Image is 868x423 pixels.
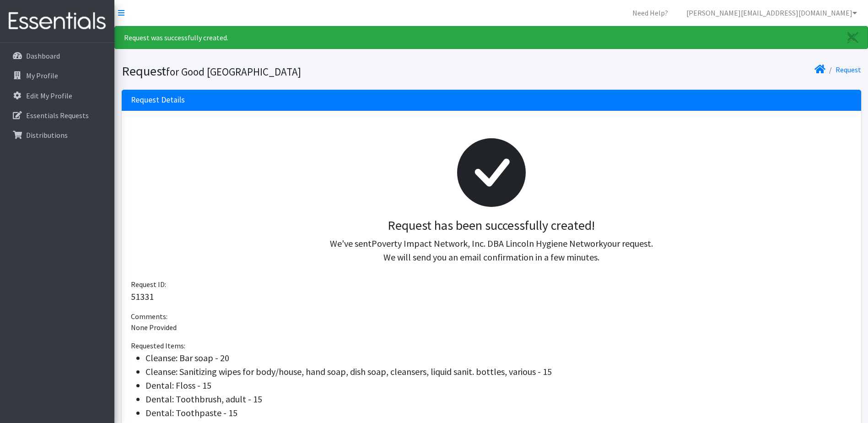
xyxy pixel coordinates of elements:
[4,6,111,37] img: HumanEssentials
[838,27,868,49] a: Close
[166,65,301,78] small: for Good [GEOGRAPHIC_DATA]
[138,218,845,233] h3: Request has been successfully created!
[146,351,852,365] li: Cleanse: Bar soap - 20
[26,71,58,80] p: My Profile
[26,111,89,120] p: Essentials Requests
[146,406,852,420] li: Dental: Toothpaste - 15
[4,87,111,105] a: Edit My Profile
[26,51,60,60] p: Dashboard
[4,66,111,85] a: My Profile
[122,63,488,79] h1: Request
[625,4,675,22] a: Need Help?
[131,341,185,350] span: Requested Items:
[4,47,111,65] a: Dashboard
[131,323,177,332] span: None Provided
[131,312,167,321] span: Comments:
[836,65,861,74] a: Request
[146,365,852,379] li: Cleanse: Sanitizing wipes for body/house, hand soap, dish soap, cleansers, liquid sanit. bottles,...
[4,106,111,125] a: Essentials Requests
[114,26,868,49] div: Request was successfully created.
[4,126,111,144] a: Distributions
[131,95,185,105] h3: Request Details
[131,290,852,304] p: 51331
[131,280,166,289] span: Request ID:
[146,379,852,392] li: Dental: Floss - 15
[372,238,603,249] span: Poverty Impact Network, Inc. DBA Lincoln Hygiene Network
[146,392,852,406] li: Dental: Toothbrush, adult - 15
[679,4,864,22] a: [PERSON_NAME][EMAIL_ADDRESS][DOMAIN_NAME]
[26,91,72,100] p: Edit My Profile
[26,130,68,140] p: Distributions
[138,237,845,264] p: We've sent your request. We will send you an email confirmation in a few minutes.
